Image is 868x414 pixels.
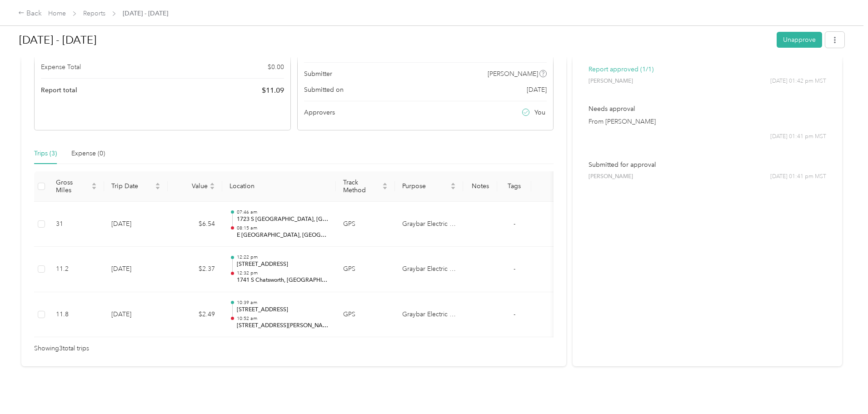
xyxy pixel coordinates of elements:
[237,299,329,306] p: 10:39 am
[34,149,57,159] div: Trips (3)
[336,202,395,247] td: GPS
[104,292,168,338] td: [DATE]
[91,181,97,187] span: caret-up
[336,247,395,292] td: GPS
[304,108,335,117] span: Approvers
[589,160,826,170] p: Submitted for approval
[168,202,222,247] td: $6.54
[395,171,463,202] th: Purpose
[237,231,329,239] p: E [GEOGRAPHIC_DATA], [GEOGRAPHIC_DATA], [GEOGRAPHIC_DATA]
[104,247,168,292] td: [DATE]
[49,292,104,338] td: 11.8
[304,69,332,79] span: Submitter
[34,344,89,354] span: Showing 3 total trips
[343,179,380,194] span: Track Method
[514,310,515,318] span: -
[262,85,284,96] span: $ 11.09
[123,9,168,18] span: [DATE] - [DATE]
[395,202,463,247] td: Graybar Electric Company, Inc
[527,85,547,95] span: [DATE]
[497,171,531,202] th: Tags
[41,85,77,95] span: Report total
[48,10,66,17] a: Home
[49,171,104,202] th: Gross Miles
[237,260,329,269] p: [STREET_ADDRESS]
[237,315,329,322] p: 10:52 am
[589,173,633,181] span: [PERSON_NAME]
[104,202,168,247] td: [DATE]
[589,77,633,85] span: [PERSON_NAME]
[336,292,395,338] td: GPS
[514,265,515,273] span: -
[237,254,329,260] p: 12:22 pm
[175,182,208,190] span: Value
[770,77,826,85] span: [DATE] 01:42 pm MST
[395,247,463,292] td: Graybar Electric Company, Inc
[382,185,388,191] span: caret-down
[268,62,284,72] span: $ 0.00
[168,292,222,338] td: $2.49
[589,117,826,126] p: From [PERSON_NAME]
[237,276,329,284] p: 1741 S Chatsworth, [GEOGRAPHIC_DATA], [GEOGRAPHIC_DATA]
[534,108,545,117] span: You
[402,182,449,190] span: Purpose
[18,8,42,19] div: Back
[49,202,104,247] td: 31
[450,185,456,191] span: caret-down
[155,185,160,191] span: caret-down
[19,29,770,51] h1: Aug 1 - 31, 2025
[336,171,395,202] th: Track Method
[237,270,329,276] p: 12:32 pm
[237,225,329,231] p: 08:15 am
[41,62,81,72] span: Expense Total
[770,173,826,181] span: [DATE] 01:41 pm MST
[450,181,456,187] span: caret-up
[168,247,222,292] td: $2.37
[91,185,97,191] span: caret-down
[71,149,105,159] div: Expense (0)
[395,292,463,338] td: Graybar Electric Company, Inc
[111,182,153,190] span: Trip Date
[817,363,868,414] iframe: Everlance-gr Chat Button Frame
[49,247,104,292] td: 11.2
[488,69,538,79] span: [PERSON_NAME]
[56,179,90,194] span: Gross Miles
[222,171,336,202] th: Location
[777,32,822,48] button: Unapprove
[104,171,168,202] th: Trip Date
[589,65,826,74] p: Report approved (1/1)
[304,85,344,95] span: Submitted on
[83,10,105,17] a: Reports
[514,220,515,228] span: -
[210,185,215,191] span: caret-down
[155,181,160,187] span: caret-up
[463,171,497,202] th: Notes
[168,171,222,202] th: Value
[237,306,329,314] p: [STREET_ADDRESS]
[237,322,329,330] p: [STREET_ADDRESS][PERSON_NAME]
[237,215,329,224] p: 1723 S [GEOGRAPHIC_DATA], [GEOGRAPHIC_DATA], [GEOGRAPHIC_DATA]
[589,104,826,114] p: Needs approval
[237,209,329,215] p: 07:46 am
[382,181,388,187] span: caret-up
[770,133,826,141] span: [DATE] 01:41 pm MST
[210,181,215,187] span: caret-up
